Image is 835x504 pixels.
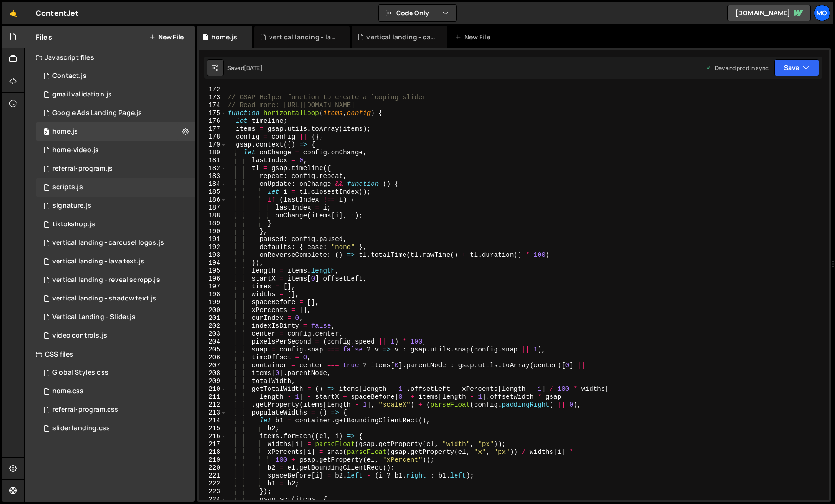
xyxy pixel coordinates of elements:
button: Code Only [379,5,456,21]
div: home.js [52,128,78,136]
div: 224 [199,496,226,504]
div: slider landing.css [52,424,110,433]
div: 215 [199,425,226,433]
div: scripts.js [52,183,83,191]
div: 179 [199,141,226,149]
div: 187 [199,204,226,212]
div: 196 [199,275,226,283]
div: 10184/44784.js [36,289,195,308]
div: 206 [199,354,226,362]
span: 2 [44,129,49,136]
div: 10184/37629.css [36,401,195,419]
div: 188 [199,212,226,220]
div: home-video.js [52,146,99,154]
div: Saved [227,64,263,72]
div: 182 [199,165,226,172]
div: vertical landing - lava text.js [269,32,339,42]
div: 184 [199,180,226,188]
div: 207 [199,362,226,370]
div: 190 [199,228,226,236]
div: 197 [199,283,226,291]
div: Google Ads Landing Page.js [52,109,142,117]
div: CSS files [25,345,195,364]
div: 214 [199,417,226,425]
div: 10184/37166.js [36,67,195,85]
div: 219 [199,456,226,464]
div: 216 [199,433,226,440]
div: vertical landing - shadow text.js [52,294,156,303]
a: [DOMAIN_NAME] [727,5,811,21]
div: 193 [199,251,226,259]
div: 185 [199,188,226,196]
div: 10184/22928.js [36,178,195,197]
div: vertical landing - carousel logos.js [36,234,195,252]
div: 217 [199,440,226,448]
div: 10184/44930.js [36,271,195,289]
div: 10184/43538.js [36,326,195,345]
div: 10184/44517.js [36,308,195,326]
div: 213 [199,409,226,417]
div: 177 [199,125,226,133]
div: 220 [199,464,226,472]
div: signature.js [52,202,91,210]
div: vertical landing - carousel logos.js [52,239,164,247]
div: referral-program.css [52,406,118,414]
div: home.js [212,32,237,42]
div: 10184/39870.css [36,382,195,401]
div: video controls.js [52,332,107,340]
a: 🤙 [2,2,25,24]
div: 211 [199,393,226,401]
div: referral-program.js [52,165,113,173]
div: Global Styles.css [52,369,109,377]
div: 192 [199,243,226,251]
div: 174 [199,102,226,109]
div: 10184/39869.js [36,122,195,141]
div: 208 [199,370,226,377]
div: gmail validation.js [52,90,112,99]
div: 201 [199,314,226,322]
div: 203 [199,330,226,338]
div: 10184/34477.js [36,197,195,215]
div: 180 [199,149,226,157]
div: 195 [199,267,226,275]
div: 181 [199,157,226,165]
div: 221 [199,472,226,480]
div: ContentJet [36,7,79,19]
button: Save [774,59,819,76]
div: 198 [199,291,226,299]
div: vertical landing - carousel logos.js [366,32,436,42]
a: Mo [814,5,830,21]
div: vertical landing - lava text.js [52,257,144,266]
div: 10184/30310.js [36,215,195,234]
button: New File [149,33,184,41]
div: 194 [199,259,226,267]
div: 172 [199,86,226,94]
div: 10184/44518.css [36,419,195,438]
div: 200 [199,306,226,314]
div: 10184/44785.js [36,252,195,271]
div: 178 [199,133,226,141]
div: Contact.js [52,72,87,80]
div: 183 [199,172,226,180]
div: 204 [199,338,226,346]
div: 212 [199,401,226,409]
div: tiktokshop.js [52,220,95,229]
div: 10184/38499.css [36,364,195,382]
div: 186 [199,196,226,204]
div: home.css [52,387,83,396]
div: vertical landing - reveal scropp.js [52,276,160,284]
div: 209 [199,377,226,385]
div: 10184/37628.js [36,159,195,178]
div: [DATE] [244,64,263,72]
div: 10184/43272.js [36,141,195,159]
div: 175 [199,109,226,117]
div: 222 [199,480,226,488]
div: 191 [199,236,226,243]
div: Vertical Landing - Slider.js [52,313,135,321]
div: 205 [199,346,226,354]
div: 10184/36849.js [36,104,195,122]
div: 199 [199,299,226,306]
h2: Files [36,32,52,42]
div: Javascript files [25,48,195,67]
